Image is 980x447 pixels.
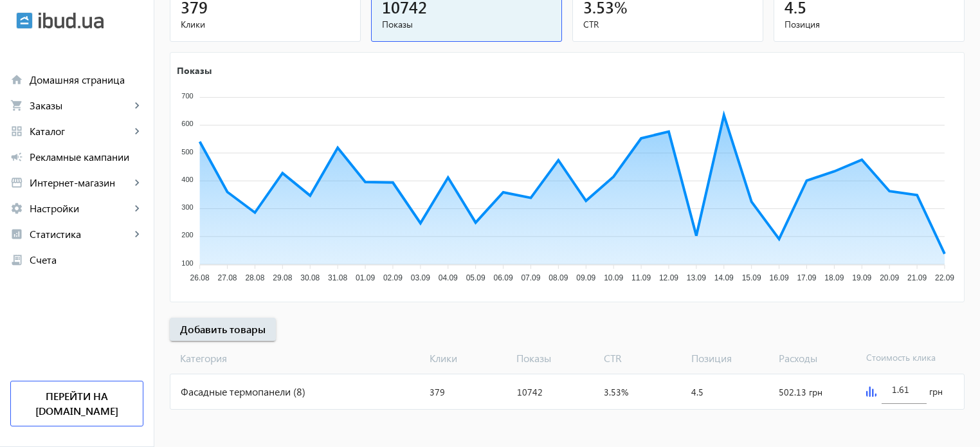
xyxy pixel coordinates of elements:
mat-icon: campaign [10,151,23,163]
tspan: 02.09 [383,273,403,282]
tspan: 14.09 [714,273,734,282]
tspan: 18.09 [824,273,844,282]
span: 3.53% [604,386,628,398]
tspan: 26.08 [190,273,210,282]
tspan: 03.09 [411,273,430,282]
mat-icon: keyboard_arrow_right [131,228,143,241]
tspan: 06.09 [494,273,513,282]
mat-icon: storefront [10,176,23,189]
tspan: 19.09 [852,273,871,282]
span: Заказы [30,99,131,112]
mat-icon: keyboard_arrow_right [131,99,143,112]
mat-icon: keyboard_arrow_right [131,176,143,189]
mat-icon: settings [10,202,23,215]
tspan: 22.09 [935,273,954,282]
tspan: 05.09 [466,273,485,282]
tspan: 10.09 [604,273,623,282]
button: Добавить товары [170,318,276,341]
span: Счета [30,253,143,266]
tspan: 600 [181,120,193,127]
span: Позиция [785,18,954,31]
span: Добавить товары [180,322,266,336]
span: Интернет-магазин [30,176,131,189]
tspan: 31.08 [328,273,347,282]
tspan: 27.08 [218,273,237,282]
span: 4.5 [691,386,703,398]
img: ibud_text.svg [39,12,104,29]
tspan: 29.08 [273,273,292,282]
mat-icon: keyboard_arrow_right [131,202,143,215]
mat-icon: keyboard_arrow_right [131,125,143,138]
tspan: 17.09 [797,273,816,282]
span: 379 [430,386,445,398]
tspan: 500 [181,147,193,155]
mat-icon: home [10,73,23,86]
tspan: 700 [181,92,193,100]
div: Фасадные термопанели (8) [170,374,424,409]
span: Каталог [30,125,131,138]
img: graph.svg [866,387,876,397]
span: Показы [511,351,599,365]
tspan: 13.09 [687,273,706,282]
span: Показы [382,18,551,31]
mat-icon: analytics [10,228,23,241]
a: Перейти на [DOMAIN_NAME] [10,381,143,426]
span: 502.13 грн [779,386,822,398]
tspan: 300 [181,203,193,211]
mat-icon: receipt_long [10,253,23,266]
tspan: 200 [181,231,193,239]
tspan: 20.09 [880,273,899,282]
span: Позиция [686,351,774,365]
span: Рекламные кампании [30,151,143,163]
img: ibud.svg [16,12,33,29]
tspan: 11.09 [631,273,651,282]
span: Настройки [30,202,131,215]
span: грн [929,385,943,398]
tspan: 30.08 [300,273,320,282]
mat-icon: grid_view [10,125,23,138]
span: Клики [181,18,350,31]
tspan: 15.09 [742,273,761,282]
tspan: 08.09 [549,273,568,282]
tspan: 100 [181,259,193,267]
text: Показы [177,64,212,76]
span: Стоимость клика [861,351,948,365]
tspan: 16.09 [770,273,789,282]
tspan: 04.09 [439,273,458,282]
span: Категория [170,351,424,365]
mat-icon: shopping_cart [10,99,23,112]
tspan: 400 [181,176,193,183]
tspan: 01.09 [356,273,375,282]
tspan: 07.09 [521,273,540,282]
span: Домашняя страница [30,73,143,86]
span: CTR [583,18,752,31]
tspan: 21.09 [907,273,927,282]
span: Расходы [774,351,861,365]
span: Клики [424,351,512,365]
tspan: 12.09 [659,273,678,282]
tspan: 28.08 [245,273,264,282]
tspan: 09.09 [576,273,595,282]
span: CTR [599,351,686,365]
span: Статистика [30,228,131,241]
span: 10742 [517,386,543,398]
